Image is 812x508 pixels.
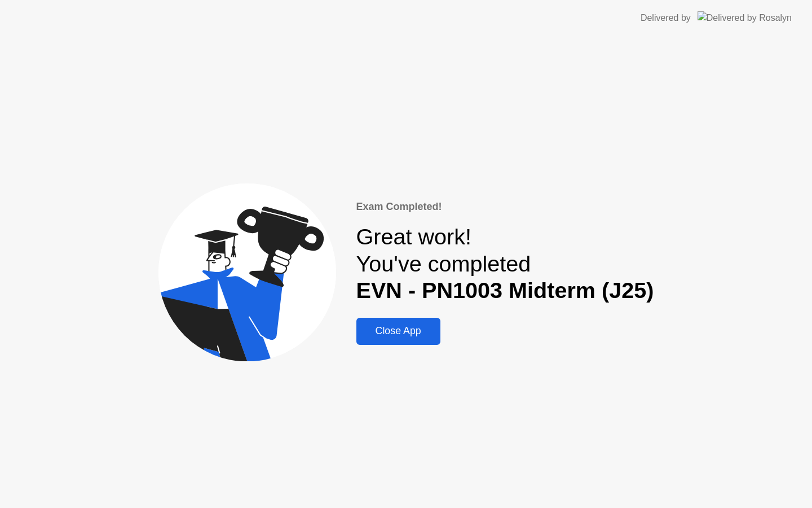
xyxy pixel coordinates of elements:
[356,224,654,304] div: Great work! You've completed
[356,278,654,303] b: EVN - PN1003 Midterm (J25)
[360,325,437,337] div: Close App
[356,318,440,345] button: Close App
[356,199,654,214] div: Exam Completed!
[698,11,792,24] img: Delivered by Rosalyn
[641,11,691,25] div: Delivered by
